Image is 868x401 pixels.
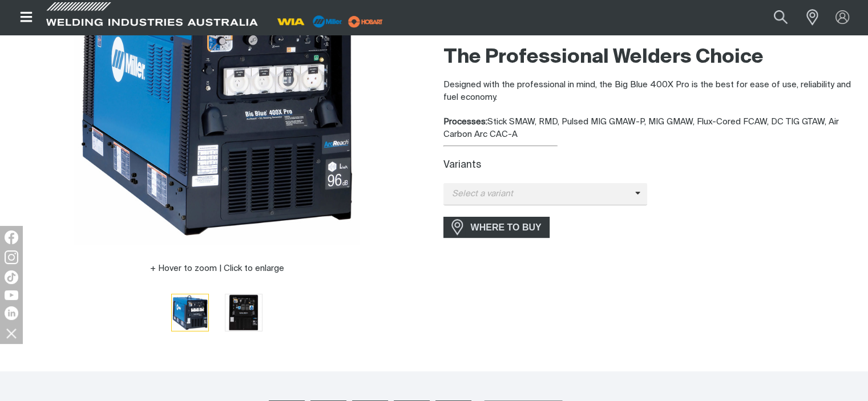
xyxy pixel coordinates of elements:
button: Go to slide 1 [171,294,209,331]
a: WHERE TO BUY [443,217,550,238]
p: Designed with the professional in mind, the Big Blue 400X Pro is the best for ease of use, reliab... [443,79,859,104]
strong: Processes: [443,118,487,126]
h2: The Professional Welders Choice [443,45,859,70]
img: Facebook [5,230,18,244]
input: Product name or item number... [747,5,800,30]
img: hide socials [2,323,21,343]
span: Select a variant [443,188,635,201]
button: Hover to zoom | Click to enlarge [143,262,291,276]
img: Big Blue 400X Pro with ArcReach [225,294,262,331]
span: WHERE TO BUY [463,218,549,237]
img: LinkedIn [5,306,18,320]
label: Variants [443,160,481,170]
img: YouTube [5,290,18,300]
img: Big Blue 400X Pro with ArcReach [172,294,208,331]
button: Search products [761,5,800,30]
button: Go to slide 2 [225,294,263,331]
img: miller [345,13,386,30]
div: Stick SMAW, RMD, Pulsed MIG GMAW-P, MIG GMAW, Flux-Cored FCAW, DC TIG GTAW, Air Carbon Arc CAC-A [443,116,859,141]
img: TikTok [5,270,18,284]
a: miller [345,17,386,26]
img: Instagram [5,250,18,264]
